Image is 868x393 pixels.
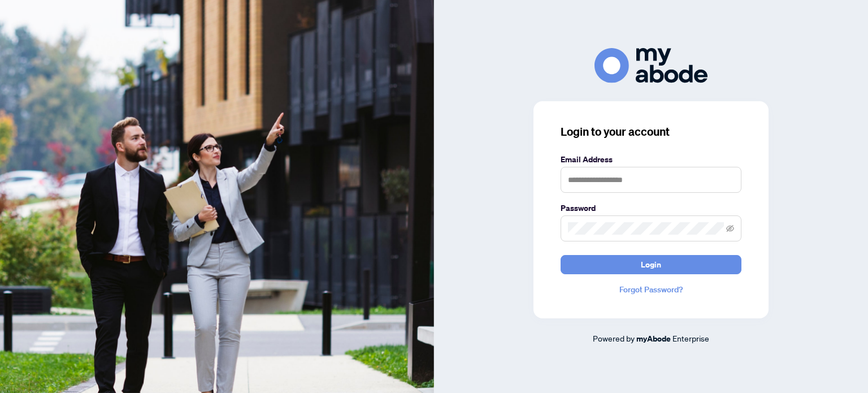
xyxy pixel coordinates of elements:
[561,202,741,214] label: Password
[594,48,708,83] img: ma-logo
[641,256,661,274] span: Login
[561,255,741,274] button: Login
[561,283,741,296] a: Forgot Password?
[593,333,635,343] span: Powered by
[636,332,671,345] a: myAbode
[672,333,709,343] span: Enterprise
[726,224,734,232] span: eye-invisible
[561,153,741,166] label: Email Address
[561,124,741,140] h3: Login to your account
